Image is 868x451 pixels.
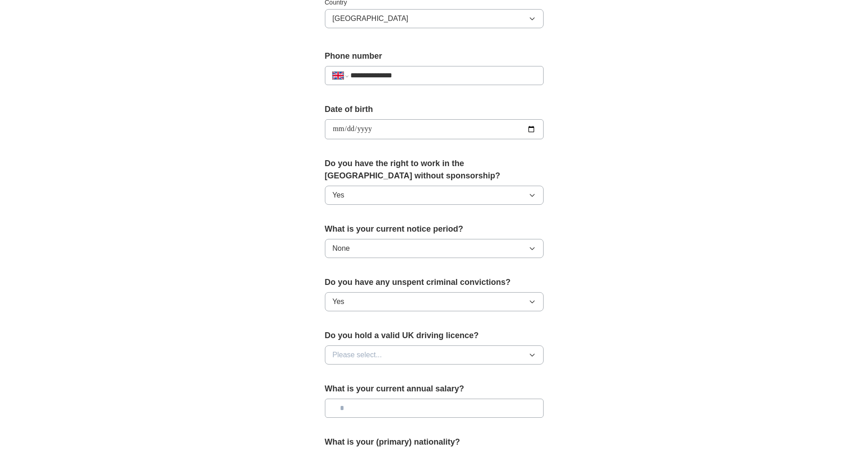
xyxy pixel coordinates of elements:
span: None [333,243,350,254]
label: What is your current notice period? [325,223,544,235]
label: Phone number [325,50,544,62]
span: Yes [333,190,344,201]
label: Date of birth [325,103,544,116]
label: What is your (primary) nationality? [325,436,544,448]
span: Please select... [333,350,382,360]
label: Do you have any unspent criminal convictions? [325,276,544,289]
button: Please select... [325,345,544,365]
button: Yes [325,292,544,311]
label: Do you have the right to work in the [GEOGRAPHIC_DATA] without sponsorship? [325,157,544,182]
button: None [325,239,544,258]
span: [GEOGRAPHIC_DATA] [333,13,409,24]
button: [GEOGRAPHIC_DATA] [325,9,544,28]
label: What is your current annual salary? [325,383,544,395]
span: Yes [333,296,344,307]
button: Yes [325,186,544,205]
label: Do you hold a valid UK driving licence? [325,329,544,342]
